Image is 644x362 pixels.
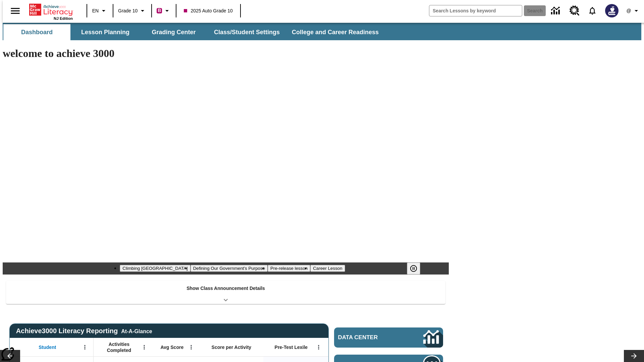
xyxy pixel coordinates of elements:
div: At-A-Glance [121,327,152,335]
span: Score per Activity [212,344,252,350]
button: Profile/Settings [623,5,644,17]
button: Slide 1 Climbing Mount Tai [120,265,190,272]
a: Data Center [547,2,566,20]
span: Pre-Test Lexile [275,344,308,350]
button: Grade: Grade 10, Select a grade [115,5,149,17]
button: Class/Student Settings [209,24,285,40]
span: @ [626,7,631,14]
div: Pause [407,262,427,275]
span: NJ Edition [54,16,73,20]
div: SubNavbar [3,24,385,40]
button: Slide 2 Defining Our Government's Purpose [191,265,268,272]
span: 2025 Auto Grade 10 [184,7,232,14]
button: Pause [407,262,420,275]
span: Data Center [338,334,401,341]
input: search field [429,5,522,16]
button: Boost Class color is violet red. Change class color [154,5,174,17]
button: Open Menu [314,342,324,352]
span: Student [39,344,56,350]
a: Resource Center, Will open in new tab [566,2,584,20]
button: Open side menu [5,1,25,21]
button: Open Menu [80,342,90,352]
button: Select a new avatar [601,2,623,19]
span: B [158,6,161,15]
button: Slide 3 Pre-release lesson [268,265,310,272]
p: Show Class Announcement Details [186,285,265,292]
button: Dashboard [3,24,70,40]
div: Home [29,2,73,20]
button: Lesson Planning [72,24,139,40]
button: Language: EN, Select a language [89,5,111,17]
button: Grading Center [140,24,207,40]
a: Home [29,3,73,16]
span: Avg Score [160,344,183,350]
img: Avatar [605,4,619,17]
a: Notifications [584,2,601,19]
span: Activities Completed [97,341,141,353]
button: Slide 4 Career Lesson [310,265,345,272]
h1: welcome to achieve 3000 [3,47,449,60]
button: College and Career Readiness [286,24,384,40]
span: Grade 10 [118,7,138,14]
div: Show Class Announcement Details [6,281,445,304]
span: Achieve3000 Literacy Reporting [16,327,152,335]
button: Open Menu [186,342,196,352]
button: Lesson carousel, Next [624,350,644,362]
span: EN [92,7,99,14]
div: SubNavbar [3,23,641,40]
a: Data Center [334,327,443,348]
button: Open Menu [139,342,149,352]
